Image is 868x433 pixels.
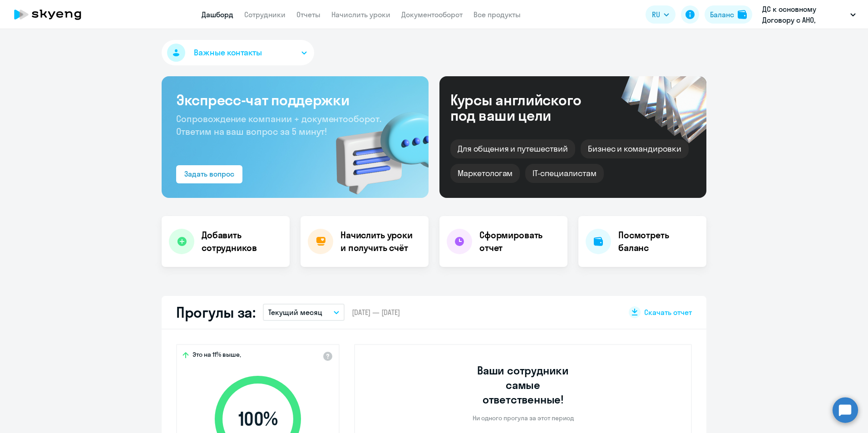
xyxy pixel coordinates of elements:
[244,10,286,19] a: Сотрудники
[618,229,699,254] h4: Посмотреть баланс
[450,164,520,183] div: Маркетологам
[323,96,429,198] img: bg-img
[162,40,314,65] button: Важные контакты
[401,10,463,19] a: Документооборот
[758,4,860,25] button: ДС к основному Договору с АНО, ХАЙДЕЛЬБЕРГЦЕМЕНТ РУС, ООО
[450,92,606,123] div: Курсы английского под ваши цели
[296,10,321,19] a: Отчеты
[581,139,689,158] div: Бизнес и командировки
[479,229,560,254] h4: Сформировать отчет
[762,4,847,25] p: ДС к основному Договору с АНО, ХАЙДЕЛЬБЕРГЦЕМЕНТ РУС, ООО
[202,229,282,254] h4: Добавить сотрудников
[340,229,419,254] h4: Начислить уроки и получить счёт
[646,5,676,24] button: RU
[473,10,521,19] a: Все продукты
[644,307,692,317] span: Скачать отчет
[710,9,734,20] div: Баланс
[192,350,241,361] span: Это на 11% выше,
[206,408,310,430] span: 100 %
[705,5,752,24] button: Балансbalance
[450,139,575,158] div: Для общения и путешествий
[194,47,262,59] span: Важные контакты
[525,164,603,183] div: IT-специалистам
[352,307,400,317] span: [DATE] — [DATE]
[263,304,345,321] button: Текущий месяц
[331,10,390,19] a: Начислить уроки
[268,307,322,318] p: Текущий месяц
[738,10,747,19] img: balance
[176,303,256,321] h2: Прогулы за:
[176,165,242,183] button: Задать вопрос
[176,113,381,137] span: Сопровождение компании + документооборот. Ответим на ваш вопрос за 5 минут!
[202,10,233,19] a: Дашборд
[176,91,414,109] h3: Экспресс-чат поддержки
[465,363,582,407] h3: Ваши сотрудники самые ответственные!
[473,414,574,422] p: Ни одного прогула за этот период
[184,168,234,179] div: Задать вопрос
[652,9,660,20] span: RU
